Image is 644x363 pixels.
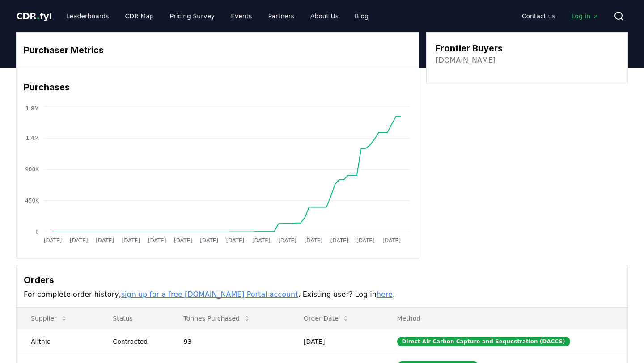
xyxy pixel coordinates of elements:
div: Direct Air Carbon Capture and Sequestration (DACCS) [397,337,570,346]
span: . [37,11,40,21]
div: Contracted [113,337,162,346]
h3: Orders [24,273,620,287]
button: Tonnes Purchased [177,309,258,327]
a: Pricing Survey [163,8,222,24]
tspan: [DATE] [200,237,218,244]
h3: Purchases [24,80,411,94]
a: About Us [303,8,346,24]
span: CDR fyi [16,11,52,21]
tspan: 1.8M [26,106,39,112]
nav: Main [515,8,606,24]
td: Alithic [17,329,98,354]
nav: Main [59,8,376,24]
tspan: 1.4M [26,135,39,141]
tspan: [DATE] [252,237,271,244]
tspan: 450K [25,198,39,204]
tspan: [DATE] [382,237,401,244]
tspan: [DATE] [96,237,114,244]
tspan: [DATE] [226,237,245,244]
p: Method [390,314,620,323]
tspan: 900K [25,166,39,173]
a: Contact us [515,8,563,24]
h3: Frontier Buyers [436,42,503,55]
tspan: 0 [35,229,39,235]
a: Blog [347,8,376,24]
a: CDR.fyi [16,10,52,22]
a: Partners [261,8,301,24]
a: Log in [564,8,606,24]
button: Order Date [297,309,356,327]
a: here [377,290,393,299]
span: Log in [572,12,599,21]
tspan: [DATE] [356,237,375,244]
tspan: [DATE] [70,237,88,244]
p: For complete order history, . Existing user? Log in . [24,289,620,300]
a: [DOMAIN_NAME] [436,55,496,66]
h3: Purchaser Metrics [24,43,411,57]
tspan: [DATE] [174,237,192,244]
td: 93 [169,329,289,354]
td: [DATE] [289,329,383,354]
tspan: [DATE] [330,237,349,244]
tspan: [DATE] [148,237,166,244]
a: Leaderboards [59,8,116,24]
tspan: [DATE] [122,237,140,244]
tspan: [DATE] [304,237,322,244]
a: CDR Map [118,8,161,24]
a: sign up for a free [DOMAIN_NAME] Portal account [121,290,298,299]
p: Status [106,314,162,323]
a: Events [224,8,259,24]
button: Supplier [24,309,75,327]
tspan: [DATE] [44,237,62,244]
tspan: [DATE] [278,237,297,244]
